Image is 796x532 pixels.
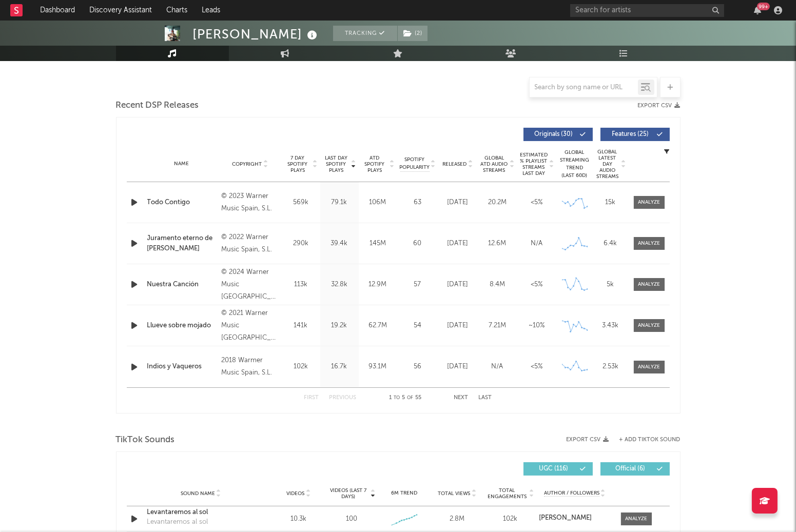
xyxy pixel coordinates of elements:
[147,321,217,331] a: Llueve sobre mojado
[400,198,436,208] div: 63
[595,321,626,331] div: 3.43k
[329,395,357,401] button: Previous
[480,198,515,208] div: 20.2M
[147,160,217,168] div: Name
[221,190,279,215] div: © 2023 Warner Music Spain, S.L.
[570,4,724,17] input: Search for artists
[181,490,215,497] span: Sound Name
[520,280,554,290] div: <5%
[595,280,626,290] div: 5k
[539,515,592,521] strong: [PERSON_NAME]
[595,362,626,372] div: 2.53k
[523,128,593,141] button: Originals(30)
[480,362,515,372] div: N/A
[486,487,528,500] span: Total Engagements
[147,362,217,372] a: Indios y Vaqueros
[480,280,515,290] div: 8.4M
[221,307,279,344] div: © 2021 Warner Music [GEOGRAPHIC_DATA], S.L.
[284,362,318,372] div: 102k
[284,155,312,173] span: 7 Day Spotify Plays
[327,487,369,500] span: Videos (last 7 days)
[221,266,279,303] div: © 2024 Warner Music [GEOGRAPHIC_DATA], S.L.
[323,280,356,290] div: 32.8k
[530,466,577,472] span: UGC ( 116 )
[377,392,434,404] div: 1 5 55
[595,149,620,180] span: Global Latest Day Audio Streams
[287,490,305,497] span: Videos
[323,155,350,173] span: Last Day Spotify Plays
[757,3,770,10] div: 99 +
[441,362,475,372] div: [DATE]
[147,198,217,208] a: Todo Contigo
[530,131,577,137] span: Originals ( 30 )
[443,161,467,167] span: Released
[479,395,492,401] button: Last
[147,233,217,253] a: Juramento eterno de [PERSON_NAME]
[480,239,515,249] div: 12.6M
[609,437,681,443] button: + Add TikTok Sound
[333,26,397,41] button: Tracking
[361,321,395,331] div: 62.7M
[607,131,654,137] span: Features ( 25 )
[147,280,217,290] a: Nuestra Canción
[520,239,554,249] div: N/A
[284,321,318,331] div: 141k
[323,239,356,249] div: 39.4k
[398,26,428,41] button: (2)
[520,152,548,176] span: Estimated % Playlist Streams Last Day
[380,489,428,497] div: 6M Trend
[400,280,436,290] div: 57
[221,354,279,379] div: 2018 Warmer Music Spain, S.L.
[486,514,534,524] div: 102k
[520,321,554,331] div: ~ 10 %
[394,396,400,400] span: to
[232,161,262,167] span: Copyright
[441,239,475,249] div: [DATE]
[559,149,590,180] div: Global Streaming Trend (Last 60D)
[284,280,318,290] div: 113k
[600,462,670,476] button: Official(6)
[361,362,395,372] div: 93.1M
[567,437,609,443] button: Export CSV
[284,239,318,249] div: 290k
[400,362,436,372] div: 56
[595,239,626,249] div: 6.4k
[638,103,681,109] button: Export CSV
[441,321,475,331] div: [DATE]
[480,155,509,173] span: Global ATD Audio Streams
[754,6,761,14] button: 99+
[147,507,255,518] a: Levantaremos al sol
[147,517,208,527] div: Levantaremos al sol
[433,514,481,524] div: 2.8M
[284,198,318,208] div: 569k
[361,198,395,208] div: 106M
[539,515,610,522] a: [PERSON_NAME]
[530,84,638,92] input: Search by song name or URL
[116,100,199,112] span: Recent DSP Releases
[595,198,626,208] div: 15k
[520,198,554,208] div: <5%
[607,466,654,472] span: Official ( 6 )
[221,231,279,256] div: © 2022 Warner Music Spain, S.L.
[523,462,593,476] button: UGC(116)
[407,396,413,400] span: of
[619,437,681,443] button: + Add TikTok Sound
[275,514,323,524] div: 10.3k
[600,128,670,141] button: Features(25)
[399,156,430,171] span: Spotify Popularity
[361,155,389,173] span: ATD Spotify Plays
[400,321,436,331] div: 54
[441,280,475,290] div: [DATE]
[346,514,357,524] div: 100
[441,198,475,208] div: [DATE]
[193,26,320,43] div: [PERSON_NAME]
[438,490,470,497] span: Total Views
[480,321,515,331] div: 7.21M
[116,434,175,446] span: TikTok Sounds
